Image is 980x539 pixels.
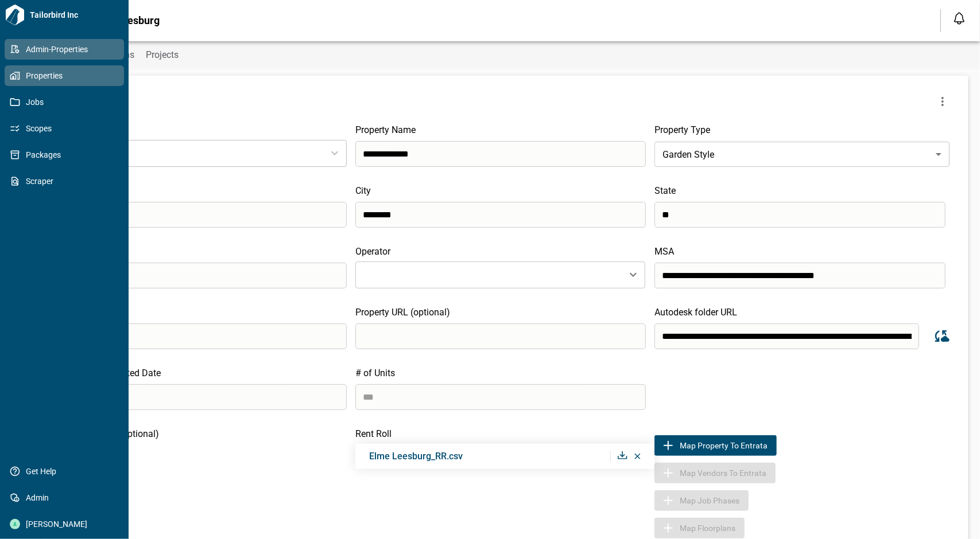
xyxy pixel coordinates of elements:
span: Packages [20,149,113,161]
span: Rent Roll [355,428,392,439]
span: Admin [20,492,113,503]
span: Tailorbird Inc [25,9,124,21]
a: Properties [5,65,124,86]
input: search [56,202,347,228]
input: search [654,263,946,288]
input: search [56,323,347,349]
a: Packages [5,144,124,165]
span: # of Units [355,368,395,378]
input: search [654,202,946,228]
button: Sync data from Autodesk [928,323,954,349]
span: Get Help [20,466,113,477]
input: search [56,263,347,288]
button: Open notification feed [950,9,969,28]
div: Garden Style [654,138,950,170]
a: Admin-Properties [5,39,124,60]
a: Admin [5,487,124,508]
a: Scraper [5,171,124,192]
input: search [654,323,919,349]
button: Open [625,267,641,283]
span: MSA [654,246,674,257]
button: more [931,90,954,113]
span: Property URL (optional) [355,307,450,318]
a: Jobs [5,92,124,112]
span: State [654,185,676,196]
button: Map to EntrataMap Property to Entrata [654,435,777,456]
span: Scraper [20,175,113,187]
span: Operator [355,246,390,257]
span: Elme Leesburg_RR.csv [369,451,463,462]
a: Scopes [5,118,124,139]
span: [PERSON_NAME] [20,518,113,530]
input: search [355,141,646,167]
span: Jobs [20,96,113,108]
div: base tabs [30,41,980,69]
input: search [355,323,646,349]
span: Property Type [654,124,710,135]
span: Property Name [355,124,416,135]
span: Projects [146,49,179,61]
input: search [56,384,347,410]
img: Map to Entrata [661,439,675,452]
span: Scopes [20,123,113,134]
span: Properties [20,70,113,81]
span: City [355,185,371,196]
span: Admin-Properties [20,44,113,55]
span: Autodesk folder URL [654,307,737,318]
input: search [355,202,646,228]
